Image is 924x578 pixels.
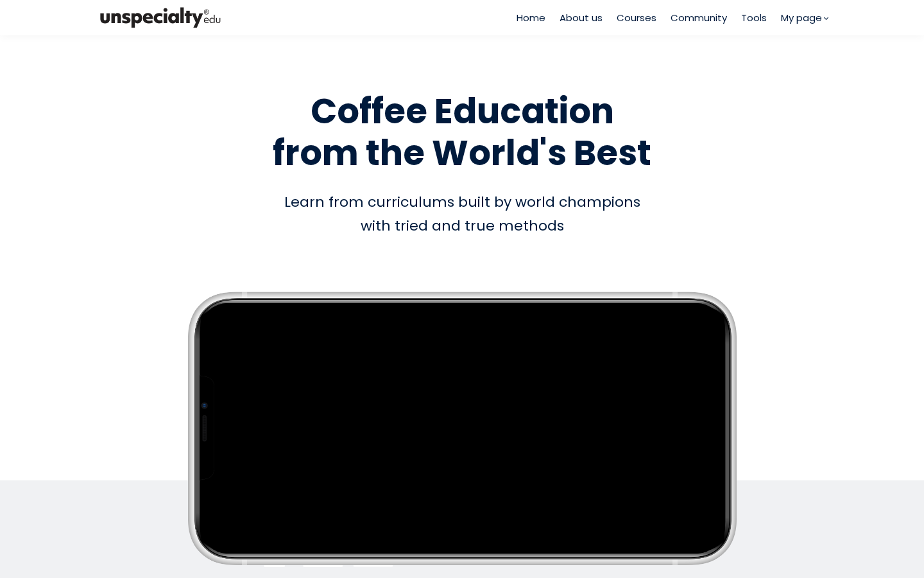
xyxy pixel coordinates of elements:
[741,10,767,25] a: Tools
[781,10,828,25] a: My page
[560,10,603,25] a: About us
[96,190,828,238] div: Learn from curriculums built by world champions with tried and true methods
[781,10,822,25] span: My page
[671,10,727,25] a: Community
[96,91,828,174] h1: Coffee Education from the World's Best
[517,10,545,25] a: Home
[96,4,225,31] img: bc390a18feecddb333977e298b3a00a1.png
[617,10,656,25] a: Courses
